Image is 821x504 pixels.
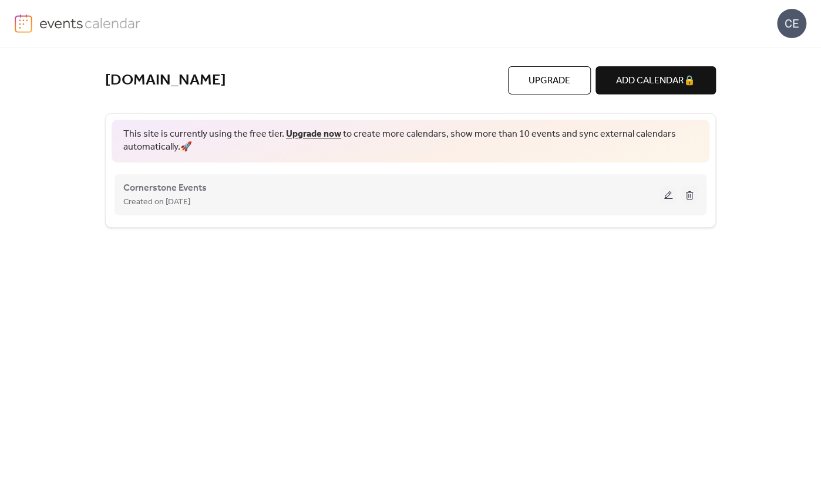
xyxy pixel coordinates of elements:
[123,128,698,154] span: This site is currently using the free tier. to create more calendars, show more than 10 events an...
[123,185,207,191] a: Cornerstone Events
[15,14,32,33] img: logo
[529,74,570,88] span: Upgrade
[123,181,207,195] span: Cornerstone Events
[777,9,806,38] div: CE
[39,14,141,32] img: logo-type
[105,71,226,90] a: [DOMAIN_NAME]
[123,195,190,209] span: Created on [DATE]
[508,66,591,94] button: Upgrade
[286,125,341,143] a: Upgrade now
